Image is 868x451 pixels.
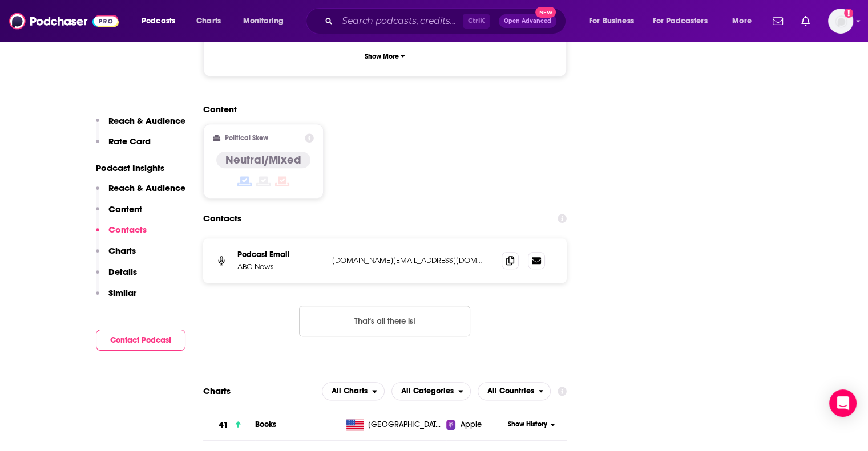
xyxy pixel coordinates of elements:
[322,382,385,400] button: open menu
[108,245,136,256] p: Charts
[203,385,231,396] h2: Charts
[299,306,470,336] button: Nothing here.
[391,382,471,400] button: open menu
[499,14,556,28] button: Open AdvancedNew
[225,134,268,142] h2: Political Skew
[96,245,136,266] button: Charts
[225,153,301,167] h4: Neutral/Mixed
[213,46,558,67] button: Show More
[504,18,551,24] span: Open Advanced
[391,382,471,400] h2: Categories
[96,204,142,225] button: Content
[96,330,185,351] button: Contact Podcast
[108,266,137,277] p: Details
[243,13,284,29] span: Monitoring
[142,13,175,29] span: Podcasts
[219,419,228,432] h3: 41
[844,9,853,18] svg: Add a profile image
[108,224,147,235] p: Contacts
[96,224,147,245] button: Contacts
[108,287,136,298] p: Similar
[768,11,788,31] a: Show notifications dropdown
[96,266,137,287] button: Details
[724,12,766,30] button: open menu
[446,419,504,430] a: Apple
[189,12,228,30] a: Charts
[365,52,399,60] p: Show More
[463,14,490,29] span: Ctrl K
[645,12,724,30] button: open menu
[322,382,385,400] h2: Platforms
[828,9,853,34] img: User Profile
[203,409,255,441] a: 41
[108,182,185,193] p: Reach & Audience
[317,8,577,34] div: Search podcasts, credits, & more...
[829,389,857,417] div: Open Intercom Messenger
[589,13,634,29] span: For Business
[508,420,547,429] span: Show History
[235,12,298,30] button: open menu
[401,387,454,395] span: All Categories
[237,250,323,259] p: Podcast Email
[653,13,708,29] span: For Podcasters
[196,13,221,29] span: Charts
[96,287,136,308] button: Similar
[96,162,185,173] p: Podcast Insights
[203,104,558,115] h2: Content
[134,12,190,30] button: open menu
[237,262,323,271] p: ABC News
[581,12,648,30] button: open menu
[337,12,463,30] input: Search podcasts, credits, & more...
[342,419,446,430] a: [GEOGRAPHIC_DATA]
[828,9,853,34] span: Logged in as BKusilek
[255,420,277,429] a: Books
[108,115,185,126] p: Reach & Audience
[108,204,142,214] p: Content
[96,136,151,157] button: Rate Card
[478,382,551,400] h2: Countries
[478,382,551,400] button: open menu
[203,208,241,229] h2: Contacts
[9,10,119,32] img: Podchaser - Follow, Share and Rate Podcasts
[96,182,185,204] button: Reach & Audience
[96,115,185,136] button: Reach & Audience
[332,255,483,265] p: [DOMAIN_NAME][EMAIL_ADDRESS][DOMAIN_NAME]
[108,136,151,147] p: Rate Card
[332,387,368,395] span: All Charts
[368,419,442,430] span: United States
[487,387,534,395] span: All Countries
[732,13,752,29] span: More
[504,420,559,429] button: Show History
[535,7,556,18] span: New
[460,419,482,430] span: Apple
[797,11,814,31] a: Show notifications dropdown
[828,9,853,34] button: Show profile menu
